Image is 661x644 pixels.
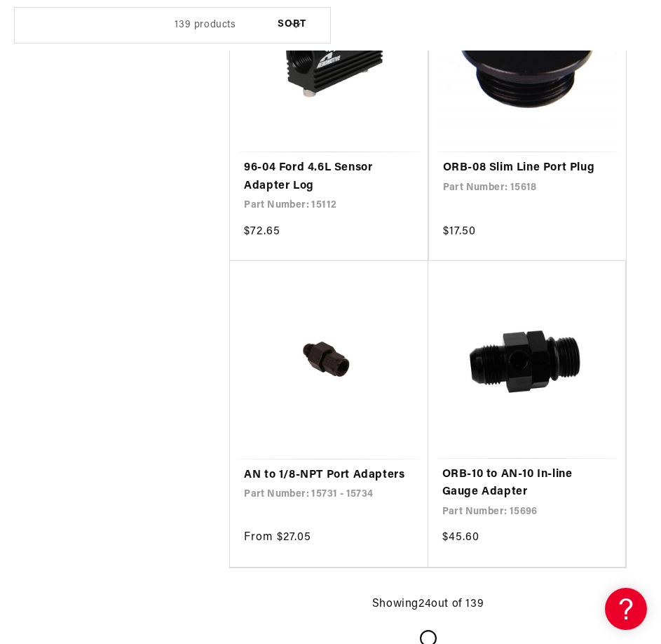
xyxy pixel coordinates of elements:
span: 139 products [175,20,236,30]
p: Showing out of 139 [372,596,484,614]
a: ORB-08 Slim Line Port Plug [443,159,612,177]
span: 24 [418,598,431,610]
a: AN to 1/8-NPT Port Adapters [244,467,414,485]
a: ORB-10 to AN-10 In-line Gauge Adapter [442,466,611,502]
a: 96-04 Ford 4.6L Sensor Adapter Log [244,159,413,195]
